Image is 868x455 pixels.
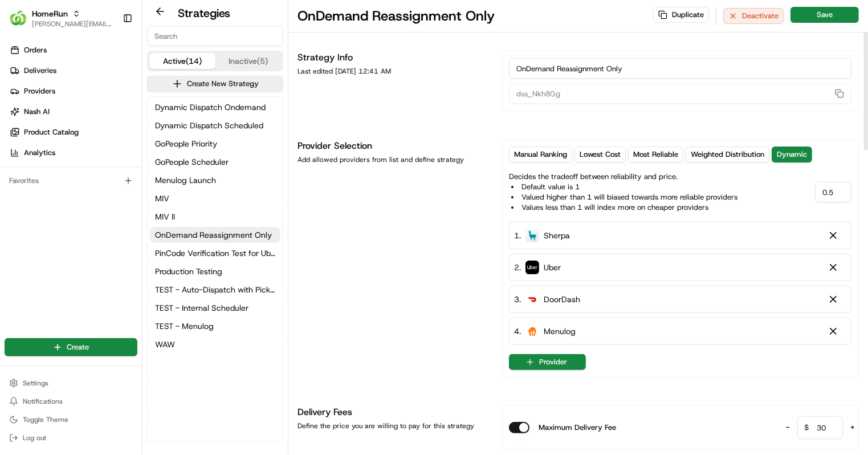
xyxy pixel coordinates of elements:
[574,147,626,162] button: Lowest Cost
[155,266,222,277] span: Production Testing
[150,300,280,316] button: TEST - Internal Scheduler
[845,422,860,433] button: +
[155,339,175,350] span: WAW
[5,430,137,446] button: Log out
[149,53,215,69] button: Active (14)
[544,230,570,241] span: Sherpa
[30,73,188,85] input: Clear
[9,9,27,27] img: HomeRun
[544,294,580,305] span: DoorDash
[32,8,68,19] button: HomeRun
[298,51,488,64] h1: Strategy Info
[539,422,616,433] label: Maximum Delivery Fee
[509,354,586,370] button: Provider
[298,421,488,430] div: Define the price you are willing to pay for this strategy
[155,174,216,186] span: Menulog Launch
[150,154,280,170] button: GoPeople Scheduler
[80,251,138,260] a: Powered byPylon
[155,156,229,168] span: GoPeople Scheduler
[5,375,137,391] button: Settings
[23,177,32,186] img: 1736555255976-a54dd68f-1ca7-489b-9aae-adbdc363a1c4
[525,324,539,338] img: justeat_logo.png
[155,120,263,131] span: Dynamic Dispatch Scheduled
[514,149,567,160] span: Manual Ranking
[150,136,280,152] button: GoPeople Priority
[51,108,187,120] div: Start new chat
[653,7,709,23] button: Duplicate
[150,245,280,261] button: PinCode Verification Test for Uber Preferred Vendor
[11,11,34,34] img: Nash
[525,292,539,306] img: doordash_logo_v2.png
[514,293,580,306] div: 3 .
[23,379,48,388] span: Settings
[7,219,92,239] a: 📗Knowledge Base
[32,19,113,29] span: [PERSON_NAME][EMAIL_ADDRESS][DOMAIN_NAME]
[509,147,572,162] button: Manual Ranking
[723,8,784,24] button: Deactivate
[11,108,32,129] img: 1736555255976-a54dd68f-1ca7-489b-9aae-adbdc363a1c4
[24,86,55,96] span: Providers
[147,26,283,46] input: Search
[35,176,92,185] span: [PERSON_NAME]
[514,325,576,338] div: 4 .
[11,148,76,157] div: Past conversations
[633,149,678,160] span: Most Reliable
[11,225,21,234] div: 📗
[150,282,280,298] button: TEST - Auto-Dispatch with Pickup Start Time
[5,103,142,121] a: Nash AI
[51,120,157,129] div: We're available if you need us!
[686,147,769,162] button: Weighted Distribution
[525,261,539,274] img: uber-new-logo.jpeg
[108,224,183,235] span: API Documentation
[5,172,137,190] div: Favorites
[155,211,175,222] span: MIV II
[298,7,495,25] h1: OnDemand Reassignment Only
[150,227,280,243] a: OnDemand Reassignment Only
[11,45,207,63] p: Welcome 👋
[113,251,138,260] span: Pylon
[23,433,46,442] span: Log out
[5,412,137,428] button: Toggle Theme
[11,165,30,184] img: Ben Goodger
[155,284,275,295] span: TEST - Auto-Dispatch with Pickup Start Time
[525,229,539,242] img: sherpa_logo.png
[298,139,488,153] h1: Provider Selection
[580,149,621,160] span: Lowest Cost
[24,108,44,129] img: 2790269178180_0ac78f153ef27d6c0503_72.jpg
[514,229,570,242] div: 1 .
[150,190,280,206] button: MIV
[92,219,188,239] a: 💻API Documentation
[155,138,217,149] span: GoPeople Priority
[150,172,280,188] button: Menulog Launch
[96,225,105,234] div: 💻
[150,318,280,334] a: TEST - Menulog
[150,209,280,225] button: MIV II
[24,148,55,158] span: Analytics
[150,117,280,133] button: Dynamic Dispatch Scheduled
[780,422,795,433] button: -
[155,193,169,204] span: MIV
[147,76,283,92] button: Create New Strategy
[155,320,214,332] span: TEST - Menulog
[150,263,280,279] button: Production Testing
[150,336,280,352] button: WAW
[101,176,124,185] span: [DATE]
[790,7,859,23] button: Save
[5,123,142,141] a: Product Catalog
[23,415,68,424] span: Toggle Theme
[509,172,737,213] p: Decides the tradeoff between reliability and price.
[514,261,561,274] div: 2 .
[298,405,488,419] h1: Delivery Fees
[95,176,99,185] span: •
[511,192,737,202] li: Valued higher than 1 will biased towards more reliable providers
